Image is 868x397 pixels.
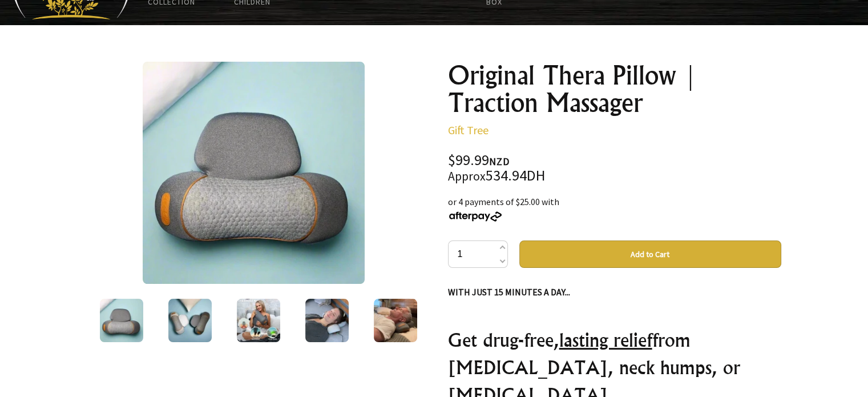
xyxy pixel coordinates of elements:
[559,328,652,351] u: lasting relief
[100,299,143,342] img: Original Thera Pillow | Traction Massager
[448,169,486,184] small: Approx
[237,299,280,342] img: Original Thera Pillow | Traction Massager
[448,195,781,222] div: or 4 payments of $25.00 with
[143,62,365,284] img: Original Thera Pillow | Traction Massager
[448,123,488,137] a: Gift Tree
[448,62,781,117] h1: Original Thera Pillow | Traction Massager
[519,240,781,268] button: Add to Cart
[448,211,503,222] img: Afterpay
[168,299,212,342] img: Original Thera Pillow | Traction Massager
[374,299,417,342] img: Original Thera Pillow | Traction Massager
[448,153,781,183] div: $99.99 534.94DH
[448,286,570,298] strong: WITH JUST 15 MINUTES A DAY...
[305,299,349,342] img: Original Thera Pillow | Traction Massager
[489,155,510,168] span: NZD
